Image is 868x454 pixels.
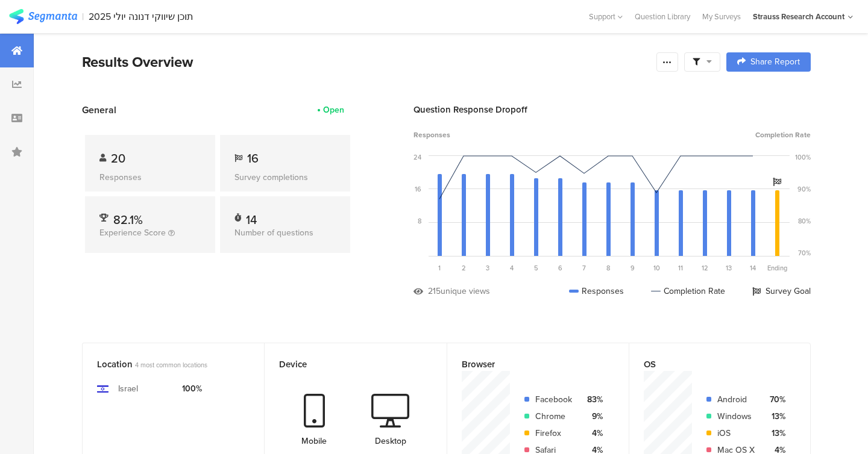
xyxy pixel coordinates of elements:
span: 7 [582,263,586,273]
div: unique views [441,285,490,297]
span: 4 most common locations [135,360,207,370]
span: 13 [726,263,732,273]
div: Strauss Research Account [753,11,844,22]
div: Israel [118,382,138,395]
div: 100% [795,152,811,162]
span: 9 [631,263,635,273]
div: 13% [764,427,785,440]
a: My Surveys [696,11,747,22]
div: Completion Rate [651,285,725,297]
span: Experience Score [99,226,166,239]
span: 10 [653,263,660,273]
a: Question Library [629,11,696,22]
div: iOS [717,427,755,440]
div: Responses [99,171,201,184]
div: 70% [764,393,785,406]
span: Responses [414,129,450,140]
div: 13% [764,410,785,423]
span: 5 [534,263,538,273]
span: Share Report [750,58,800,66]
span: Number of questions [234,226,313,239]
div: 16 [415,184,421,194]
div: תוכן שיווקי דנונה יולי 2025 [89,11,193,22]
div: 14 [246,211,257,223]
div: Ending [765,263,789,273]
div: 90% [797,184,811,194]
span: 6 [558,263,562,273]
span: 4 [510,263,514,273]
div: Question Response Dropoff [414,103,811,116]
span: 16 [247,149,259,167]
div: Windows [717,410,755,423]
span: 12 [702,263,708,273]
div: Mobile [301,435,327,447]
div: Chrome [535,410,572,423]
span: General [82,103,116,117]
div: 9% [582,410,603,423]
div: | [82,10,84,23]
div: Firefox [535,427,572,440]
div: Survey Goal [752,285,811,297]
span: 14 [750,263,756,273]
div: 100% [182,382,202,395]
div: Results Overview [82,51,650,73]
i: Survey Goal [773,178,781,186]
div: Location [97,358,230,371]
span: 1 [438,263,441,273]
div: Android [717,393,755,406]
img: segmanta logo [9,9,77,24]
span: 11 [678,263,683,273]
div: Facebook [535,393,572,406]
span: 20 [111,149,125,167]
span: 3 [486,263,489,273]
div: 80% [798,216,811,226]
div: Device [279,358,412,371]
div: 70% [798,248,811,258]
div: 24 [414,152,421,162]
div: Browser [462,358,594,371]
div: 215 [428,285,441,297]
div: Desktop [375,435,406,447]
span: 82.1% [113,211,143,229]
div: OS [644,358,776,371]
div: Survey completions [234,171,336,184]
div: 83% [582,393,603,406]
div: Responses [569,285,624,297]
div: Open [323,104,344,116]
div: Support [589,7,623,26]
div: 4% [582,427,603,440]
span: 8 [606,263,610,273]
span: 2 [462,263,466,273]
span: Completion Rate [755,129,811,140]
div: 8 [418,216,421,226]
